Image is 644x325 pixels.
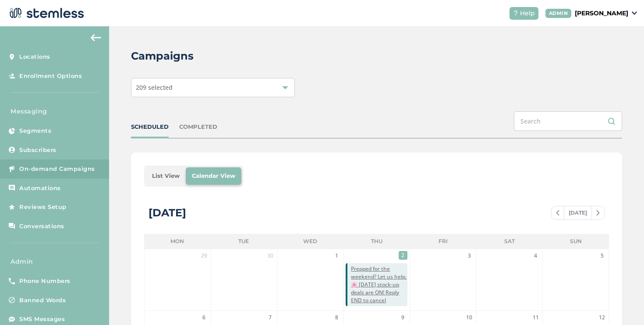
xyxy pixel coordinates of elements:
[399,313,407,322] span: 9
[596,210,600,215] img: icon-chevron-right-bae969c5.svg
[351,265,407,304] span: Prepped for the weekend? Let us help. 🌸 [DATE] stock-up deals are ON! Reply END to cancel
[598,313,606,322] span: 12
[531,313,540,322] span: 11
[556,210,559,215] img: icon-chevron-left-b8c47ebb.svg
[632,11,637,15] img: icon_down-arrow-small-66adaf34.svg
[19,127,51,135] span: Segments
[410,234,476,249] li: Fri
[598,251,606,260] span: 5
[575,9,628,18] p: [PERSON_NAME]
[19,315,65,324] span: SMS Messages
[465,313,474,322] span: 10
[136,83,173,92] span: 209 selected
[514,111,622,131] input: Search
[332,313,341,322] span: 8
[399,251,407,260] span: 2
[600,283,644,325] iframe: Chat Widget
[149,205,186,221] div: [DATE]
[531,251,540,260] span: 4
[332,251,341,260] span: 1
[277,234,343,249] li: Wed
[343,234,410,249] li: Thu
[131,48,194,64] h2: Campaigns
[520,9,535,18] span: Help
[19,184,61,193] span: Automations
[19,165,95,173] span: On-demand Campaigns
[200,313,209,322] span: 6
[476,234,543,249] li: Sat
[19,72,82,81] span: Enrollment Options
[179,123,217,131] div: COMPLETED
[19,146,57,155] span: Subscribers
[19,53,50,61] span: Locations
[266,313,275,322] span: 7
[513,11,518,16] img: icon-help-white-03924b79.svg
[19,296,66,305] span: Banned Words
[266,251,275,260] span: 30
[19,222,64,231] span: Conversations
[186,167,241,185] li: Calendar View
[7,4,84,22] img: logo-dark-0685b13c.svg
[146,167,186,185] li: List View
[564,206,592,219] span: [DATE]
[91,34,101,41] img: icon-arrow-back-accent-c549486e.svg
[545,9,572,18] div: ADMIN
[200,251,209,260] span: 29
[211,234,277,249] li: Tue
[144,234,211,249] li: Mon
[131,123,169,131] div: SCHEDULED
[19,277,71,286] span: Phone Numbers
[465,251,474,260] span: 3
[542,234,609,249] li: Sun
[19,203,67,212] span: Reviews Setup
